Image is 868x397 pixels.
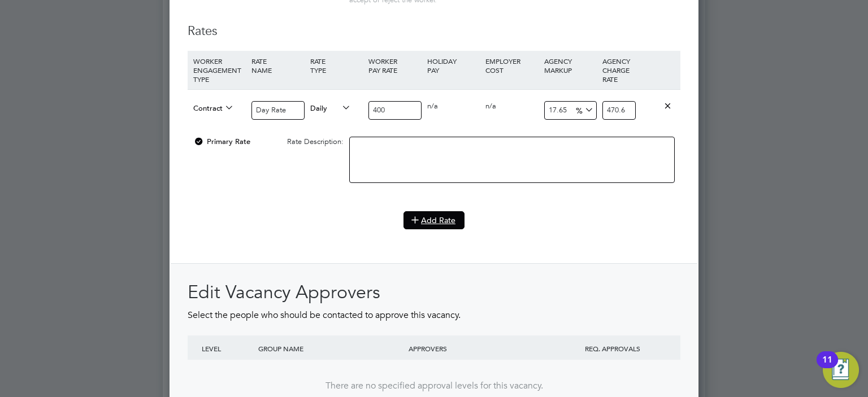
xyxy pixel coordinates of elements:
div: LEVEL [199,335,255,361]
span: Primary Rate [193,137,250,146]
div: WORKER PAY RATE [366,51,424,80]
h3: Rates [188,23,680,40]
div: RATE TYPE [307,51,366,80]
div: WORKER ENGAGEMENT TYPE [190,51,249,89]
button: Open Resource Center, 11 new notifications [823,352,859,388]
div: REQ. APPROVALS [556,335,669,361]
div: 11 [822,360,832,374]
div: AGENCY MARKUP [541,51,600,80]
div: HOLIDAY PAY [424,51,483,80]
div: There are no specified approval levels for this vacancy. [199,380,669,392]
div: APPROVERS [406,335,556,361]
span: Rate Description: [287,137,344,146]
div: EMPLOYER COST [483,51,541,80]
span: Daily [310,101,351,114]
button: Add Rate [403,211,465,229]
span: Contract [193,101,234,114]
span: n/a [427,101,438,111]
div: GROUP NAME [255,335,406,361]
span: Select the people who should be contacted to approve this vacancy. [188,309,461,321]
div: RATE NAME [249,51,307,80]
span: % [572,103,595,116]
div: AGENCY CHARGE RATE [600,51,639,89]
h2: Edit Vacancy Approvers [188,281,680,304]
span: n/a [485,101,496,111]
